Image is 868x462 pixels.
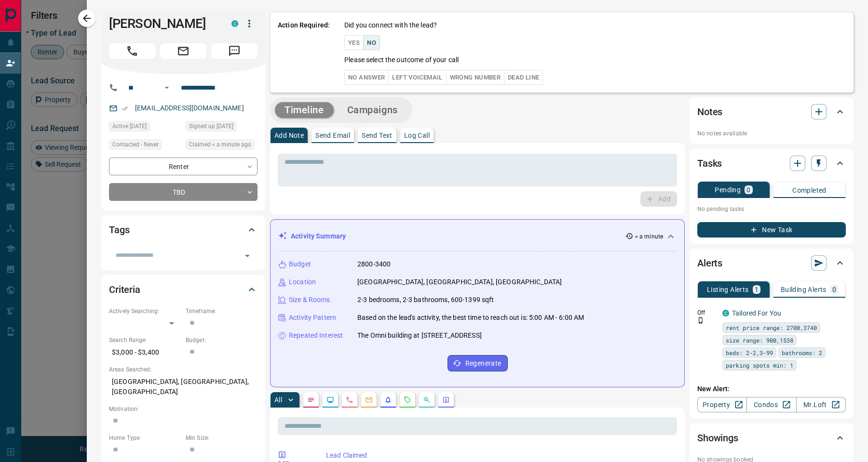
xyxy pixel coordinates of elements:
p: 2-3 bedrooms, 2-3 bathrooms, 600-1399 sqft [357,295,494,305]
a: Mr.Loft [796,397,846,412]
p: Send Text [362,132,393,139]
div: Showings [697,426,846,449]
p: [GEOGRAPHIC_DATA], [GEOGRAPHIC_DATA], [GEOGRAPHIC_DATA] [109,374,258,400]
p: < a minute [635,232,663,241]
div: condos.ca [231,20,238,27]
p: [GEOGRAPHIC_DATA], [GEOGRAPHIC_DATA], [GEOGRAPHIC_DATA] [357,277,562,287]
span: size range: 900,1538 [726,335,793,345]
svg: Calls [346,396,353,404]
p: Size & Rooms [289,295,330,305]
h2: Alerts [697,255,722,271]
p: Action Required: [278,20,330,85]
p: $3,000 - $3,400 [109,344,181,360]
div: Renter [109,158,258,175]
span: Message [211,43,258,59]
p: Add Note [274,132,304,139]
p: Min Size: [186,434,258,442]
svg: Listing Alerts [384,396,392,404]
p: Areas Searched: [109,365,258,374]
p: The Omni building at [STREET_ADDRESS] [357,330,482,341]
p: Location [289,277,316,287]
button: Regenerate [448,355,508,371]
p: Lead Claimed [326,450,673,461]
div: Tags [109,218,258,241]
p: Activity Pattern [289,313,336,323]
p: No notes available [697,129,846,138]
p: Log Call [404,132,430,139]
svg: Email Verified [122,105,128,112]
button: Open [241,249,254,263]
p: Timeframe: [186,307,258,316]
span: Signed up [DATE] [189,121,233,131]
span: parking spots min: 1 [726,360,793,370]
button: Open [161,82,173,93]
div: Criteria [109,278,258,301]
p: 0 [746,186,750,193]
p: Off [697,308,717,317]
p: Please select the outcome of your call [344,55,459,65]
p: 1 [755,286,759,293]
svg: Push Notification Only [697,317,704,324]
button: No [363,35,380,50]
p: 0 [832,286,836,293]
p: Send Email [315,132,350,139]
button: Dead Line [504,70,543,85]
p: Did you connect with the lead? [344,20,437,30]
p: Actively Searching: [109,307,181,316]
span: Claimed < a minute ago [189,140,251,149]
p: Completed [792,187,827,194]
button: Wrong Number [446,70,504,85]
a: Property [697,397,747,412]
p: Search Range: [109,336,181,344]
button: Campaigns [338,102,407,118]
p: Budget [289,259,311,269]
a: Condos [746,397,796,412]
svg: Agent Actions [442,396,450,404]
span: Contacted - Never [112,140,159,149]
div: Tasks [697,152,846,175]
button: New Task [697,222,846,238]
p: Repeated Interest [289,330,343,341]
button: Yes [344,35,364,50]
p: All [274,396,282,403]
a: Tailored For You [732,309,781,317]
p: Home Type: [109,434,181,442]
div: condos.ca [722,310,729,317]
div: Alerts [697,251,846,275]
div: Thu Aug 14 2025 [186,139,258,153]
h2: Criteria [109,282,140,297]
p: No pending tasks [697,202,846,216]
span: rent price range: 2700,3740 [726,323,817,332]
p: Building Alerts [781,286,827,293]
button: Left Voicemail [388,70,446,85]
button: No Answer [344,70,389,85]
p: Budget: [186,336,258,344]
svg: Requests [404,396,411,404]
h2: Tasks [697,156,722,171]
p: Pending [715,186,741,193]
svg: Notes [307,396,315,404]
h1: [PERSON_NAME] [109,16,217,31]
button: Timeline [275,102,334,118]
div: Tue Aug 12 2025 [109,121,181,134]
div: Activity Summary< a minute [278,227,677,245]
span: bathrooms: 2 [782,348,822,357]
p: Based on the lead's activity, the best time to reach out is: 5:00 AM - 6:00 AM [357,313,584,323]
p: Listing Alerts [707,286,749,293]
div: Fri Jul 25 2025 [186,121,258,134]
svg: Lead Browsing Activity [326,396,334,404]
svg: Emails [365,396,373,404]
p: 2800-3400 [357,259,391,269]
svg: Opportunities [423,396,431,404]
span: Email [160,43,206,59]
h2: Notes [697,104,722,119]
span: beds: 2-2,3-99 [726,348,773,357]
h2: Showings [697,430,738,446]
p: Motivation: [109,405,258,413]
div: TBD [109,183,258,201]
h2: Tags [109,222,129,238]
p: Activity Summary [291,231,346,241]
p: New Alert: [697,384,846,394]
span: Active [DATE] [112,121,147,131]
a: [EMAIL_ADDRESS][DOMAIN_NAME] [135,104,244,112]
